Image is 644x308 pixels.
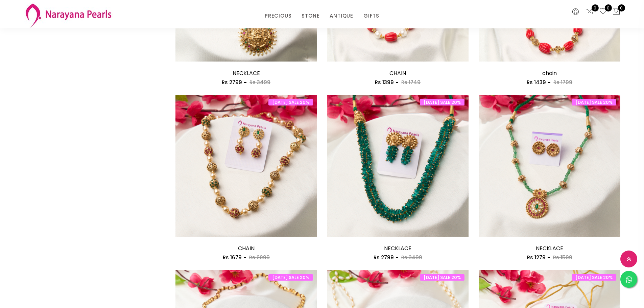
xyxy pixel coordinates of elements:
[401,254,422,261] span: Rs 3499
[401,79,421,86] span: Rs 1749
[420,99,464,105] span: [DATE] SALE 20%
[268,274,313,281] span: [DATE] SALE 20%
[389,69,406,77] a: CHAIN
[374,254,394,261] span: Rs 2799
[553,254,572,261] span: Rs 1599
[384,244,411,252] a: NECKLACE
[618,4,625,11] span: 0
[599,7,607,16] a: 0
[233,69,260,77] a: NECKLACE
[605,4,612,11] span: 0
[375,79,394,86] span: Rs 1399
[553,79,572,86] span: Rs 1799
[572,274,616,281] span: [DATE] SALE 20%
[363,11,379,21] a: GIFTS
[249,254,270,261] span: Rs 2099
[420,274,464,281] span: [DATE] SALE 20%
[302,11,319,21] a: STONE
[223,254,242,261] span: Rs 1679
[542,69,557,77] a: chain
[536,244,563,252] a: NECKLACE
[527,254,546,261] span: Rs 1279
[572,99,616,105] span: [DATE] SALE 20%
[249,79,270,86] span: Rs 3499
[222,79,242,86] span: Rs 2799
[268,99,313,105] span: [DATE] SALE 20%
[612,7,620,16] button: 0
[592,4,599,11] span: 0
[586,7,594,16] a: 0
[527,79,546,86] span: Rs 1439
[265,11,291,21] a: PRECIOUS
[238,244,255,252] a: CHAIN
[330,11,353,21] a: ANTIQUE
